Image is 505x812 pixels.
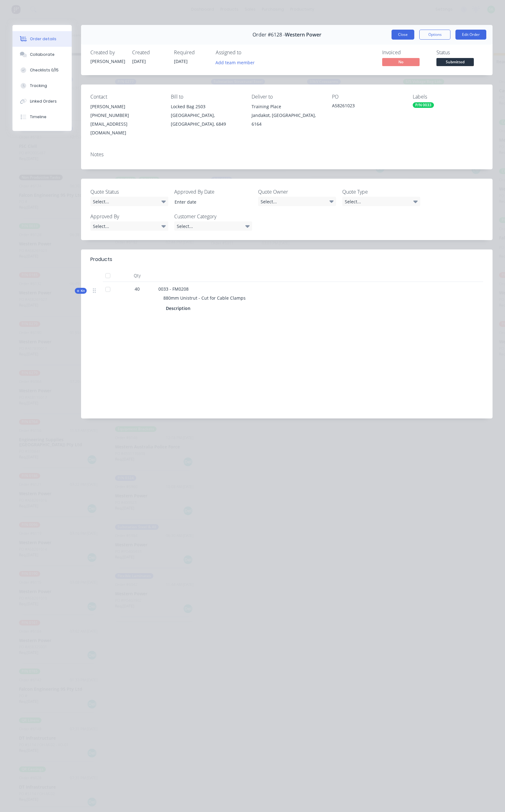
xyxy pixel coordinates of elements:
div: Kit [75,288,87,294]
div: Deliver to [252,94,322,100]
div: [PERSON_NAME][PHONE_NUMBER][EMAIL_ADDRESS][DOMAIN_NAME] [90,102,161,137]
span: Kit [77,288,85,293]
label: Quote Owner [258,188,336,196]
button: Collaborate [12,47,72,62]
div: Assigned to [216,50,278,56]
div: Tracking [30,83,47,89]
div: Select... [90,197,168,206]
div: Required [174,50,208,56]
div: Locked Bag 2503[GEOGRAPHIC_DATA], [GEOGRAPHIC_DATA], 6849 [171,102,241,128]
div: Collaborate [30,52,55,57]
div: Select... [342,197,420,206]
span: 0033 - FM0208 [158,286,189,292]
span: 40 [135,286,140,292]
div: Products [90,256,112,263]
button: Checklists 0/15 [12,62,72,78]
button: Linked Orders [12,94,72,109]
div: Created by [90,50,125,56]
span: [DATE] [174,58,188,64]
div: Notes [90,152,483,157]
label: Approved By Date [174,188,252,196]
div: Labels [413,94,483,100]
div: Locked Bag 2503 [171,102,241,111]
span: Order #6128 - [252,32,285,38]
div: PO [332,94,402,100]
div: [EMAIL_ADDRESS][DOMAIN_NAME] [90,120,161,137]
div: Qty [118,269,156,282]
div: Invoiced [382,50,429,56]
label: Customer Category [174,213,252,220]
div: Training PlaceJandakot, [GEOGRAPHIC_DATA], 6164 [252,102,322,128]
button: Close [392,30,414,40]
div: Status [436,50,483,56]
div: Jandakot, [GEOGRAPHIC_DATA], 6164 [252,111,322,128]
div: Timeline [30,114,46,120]
div: Created [132,50,166,56]
div: Order details [30,36,56,42]
div: Checklists 0/15 [30,67,59,73]
span: Submitted [436,58,474,66]
div: P/N 0033 [413,102,434,108]
button: Add team member [216,58,258,66]
span: No [382,58,420,66]
div: [GEOGRAPHIC_DATA], [GEOGRAPHIC_DATA], 6849 [171,111,241,128]
div: [PERSON_NAME] [90,102,161,111]
div: Select... [258,197,336,206]
label: Approved By [90,213,168,220]
button: Submitted [436,58,474,67]
div: Select... [90,221,168,231]
input: Enter date [170,197,248,206]
button: Timeline [12,109,72,125]
div: Contact [90,94,161,100]
div: [PHONE_NUMBER] [90,111,161,120]
span: Western Power [285,32,321,38]
label: Quote Type [342,188,420,196]
button: Edit Order [455,30,486,40]
div: [PERSON_NAME] [90,58,125,65]
button: Order details [12,31,72,47]
button: Options [419,30,450,40]
button: Tracking [12,78,72,94]
span: [DATE] [132,58,146,64]
div: Select... [174,221,252,231]
div: Training Place [252,102,322,111]
div: A58261023 [332,102,402,111]
span: 880mm Unistrut - Cut for Cable Clamps [163,295,246,301]
button: Add team member [212,58,258,66]
label: Quote Status [90,188,168,196]
div: Description [166,304,193,313]
div: Linked Orders [30,99,57,104]
div: Bill to [171,94,241,100]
